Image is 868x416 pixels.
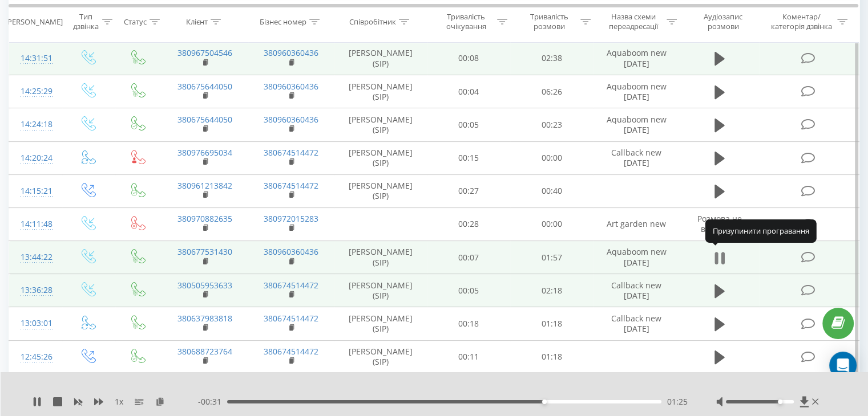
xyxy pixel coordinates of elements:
[264,280,318,291] a: 380674514472
[427,42,510,75] td: 00:08
[198,396,227,407] span: - 00:31
[21,80,51,103] div: 14:25:29
[334,75,427,108] td: [PERSON_NAME] (SIP)
[667,396,688,407] span: 01:25
[778,399,782,404] div: Accessibility label
[334,42,427,75] td: [PERSON_NAME] (SIP)
[593,42,679,75] td: Aquaboom new [DATE]
[438,12,495,31] div: Тривалість очікування
[264,213,318,224] a: 380972015283
[177,246,232,257] a: 380677531430
[115,396,123,407] span: 1 x
[705,219,817,242] div: Призупинити програвання
[264,81,318,92] a: 380960360436
[177,147,232,158] a: 380976695034
[264,346,318,357] a: 380674514472
[334,241,427,274] td: [PERSON_NAME] (SIP)
[21,180,51,202] div: 14:15:21
[510,174,593,207] td: 00:40
[21,113,51,136] div: 14:24:18
[21,213,51,235] div: 14:11:48
[186,17,208,26] div: Клієнт
[593,307,679,340] td: Callback new [DATE]
[349,17,396,26] div: Співробітник
[510,307,593,340] td: 01:18
[177,47,232,58] a: 380967504546
[21,346,51,368] div: 12:45:26
[177,213,232,224] a: 380970882635
[21,312,51,335] div: 13:03:01
[510,42,593,75] td: 02:38
[690,12,757,31] div: Аудіозапис розмови
[177,280,232,291] a: 380505953633
[593,274,679,307] td: Callback new [DATE]
[177,180,232,191] a: 380961213842
[427,108,510,141] td: 00:05
[21,147,51,169] div: 14:20:24
[264,47,318,58] a: 380960360436
[264,246,318,257] a: 380960360436
[593,241,679,274] td: Aquaboom new [DATE]
[177,114,232,125] a: 380675644050
[334,307,427,340] td: [PERSON_NAME] (SIP)
[177,313,232,324] a: 380637983818
[510,241,593,274] td: 01:57
[510,141,593,174] td: 00:00
[264,147,318,158] a: 380674514472
[427,241,510,274] td: 00:07
[124,17,147,26] div: Статус
[542,399,547,404] div: Accessibility label
[829,352,857,379] div: Open Intercom Messenger
[427,174,510,207] td: 00:27
[427,75,510,108] td: 00:04
[5,17,63,26] div: [PERSON_NAME]
[768,12,834,31] div: Коментар/категорія дзвінка
[260,17,306,26] div: Бізнес номер
[177,346,232,357] a: 380688723764
[177,81,232,92] a: 380675644050
[427,141,510,174] td: 00:15
[334,174,427,207] td: [PERSON_NAME] (SIP)
[334,340,427,373] td: [PERSON_NAME] (SIP)
[697,213,742,234] span: Розмова не відбулась
[21,279,51,301] div: 13:36:28
[264,114,318,125] a: 380960360436
[334,108,427,141] td: [PERSON_NAME] (SIP)
[21,246,51,268] div: 13:44:22
[427,207,510,240] td: 00:28
[604,12,664,31] div: Назва схеми переадресації
[593,141,679,174] td: Callback new [DATE]
[21,47,51,70] div: 14:31:51
[427,274,510,307] td: 00:05
[264,180,318,191] a: 380674514472
[510,207,593,240] td: 00:00
[593,108,679,141] td: Aquaboom new [DATE]
[264,313,318,324] a: 380674514472
[510,108,593,141] td: 00:23
[593,75,679,108] td: Aquaboom new [DATE]
[510,75,593,108] td: 06:26
[593,207,679,240] td: Аrt garden new
[334,274,427,307] td: [PERSON_NAME] (SIP)
[427,340,510,373] td: 00:11
[510,274,593,307] td: 02:18
[510,340,593,373] td: 01:18
[72,12,99,31] div: Тип дзвінка
[427,307,510,340] td: 00:18
[334,141,427,174] td: [PERSON_NAME] (SIP)
[520,12,578,31] div: Тривалість розмови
